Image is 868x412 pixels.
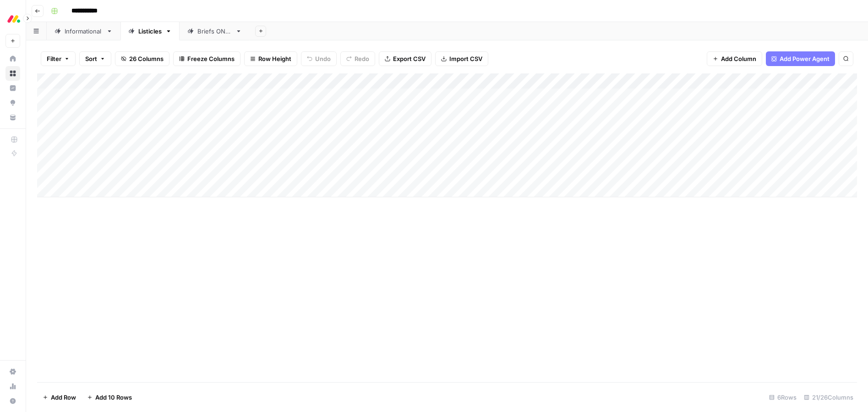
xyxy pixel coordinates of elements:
span: Import CSV [449,54,482,63]
a: Opportunities [5,95,20,110]
div: Informational [65,27,103,36]
button: Row Height [244,51,297,66]
div: 21/26 Columns [800,390,857,405]
span: Freeze Columns [187,54,235,63]
div: Briefs ONLY [197,27,232,36]
button: Redo [340,51,375,66]
div: Listicles [138,27,162,36]
button: Freeze Columns [173,51,240,66]
img: Monday.com Logo [5,11,22,27]
span: Add Power Agent [780,54,830,63]
button: Import CSV [435,51,488,66]
span: Row Height [258,54,291,63]
a: Listicles [120,22,180,40]
span: Redo [355,54,369,63]
a: Usage [5,379,20,394]
button: Workspace: Monday.com [5,7,20,30]
button: Sort [79,51,111,66]
a: Briefs ONLY [180,22,250,40]
button: Export CSV [379,51,431,66]
button: 26 Columns [115,51,169,66]
a: Settings [5,364,20,379]
a: Your Data [5,110,20,125]
a: Home [5,51,20,66]
button: Filter [41,51,76,66]
span: Filter [47,54,61,63]
span: Add Row [51,393,76,402]
span: Add 10 Rows [95,393,132,402]
span: Add Column [721,54,756,63]
a: Insights [5,81,20,95]
span: Sort [85,54,97,63]
div: 6 Rows [765,390,800,405]
button: Add Row [37,390,82,405]
button: Add Power Agent [766,51,835,66]
button: Add 10 Rows [82,390,137,405]
button: Add Column [707,51,762,66]
button: Undo [301,51,337,66]
span: 26 Columns [129,54,164,63]
span: Undo [315,54,331,63]
a: Browse [5,66,20,81]
span: Export CSV [393,54,426,63]
a: Informational [47,22,120,40]
button: Help + Support [5,394,20,408]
